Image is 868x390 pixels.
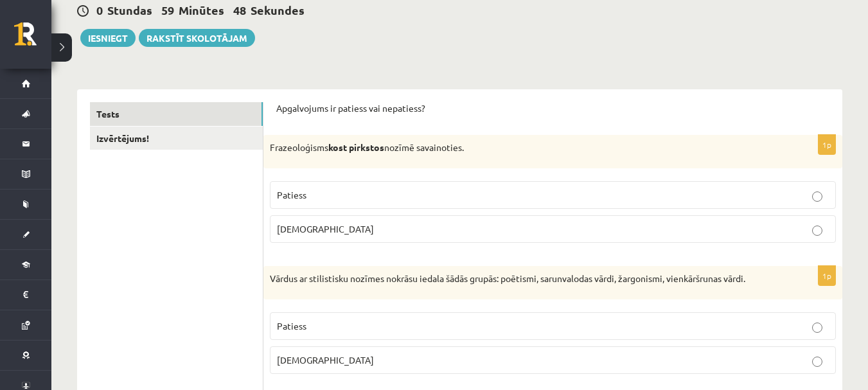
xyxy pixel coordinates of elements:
p: Apgalvojums ir patiess vai nepatiess? [276,102,829,115]
span: 59 [161,3,174,17]
strong: kost pirkstos [328,141,384,153]
span: Sekundes [251,3,305,17]
span: 48 [233,3,246,17]
span: [DEMOGRAPHIC_DATA] [277,354,374,366]
span: Minūtes [179,3,224,17]
a: Tests [90,102,263,126]
p: Frazeoloģisms nozīmē savainoties. [270,141,772,154]
span: Patiess [277,320,306,332]
span: Patiess [277,189,306,200]
span: [DEMOGRAPHIC_DATA] [277,223,374,235]
a: Izvērtējums! [90,127,263,150]
input: Patiess [812,323,822,333]
p: Vārdus ar stilistisku nozīmes nokrāsu iedala šādās grupās: poētismi, sarunvalodas vārdi, žargonis... [270,272,772,285]
input: [DEMOGRAPHIC_DATA] [812,357,822,367]
p: 1p [818,265,836,286]
button: Iesniegt [80,29,136,47]
p: 1p [818,134,836,155]
span: 0 [96,3,103,17]
input: Patiess [812,191,822,202]
a: Rakstīt skolotājam [139,29,255,47]
span: Stundas [107,3,152,17]
a: Rīgas 1. Tālmācības vidusskola [14,22,51,55]
input: [DEMOGRAPHIC_DATA] [812,226,822,236]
